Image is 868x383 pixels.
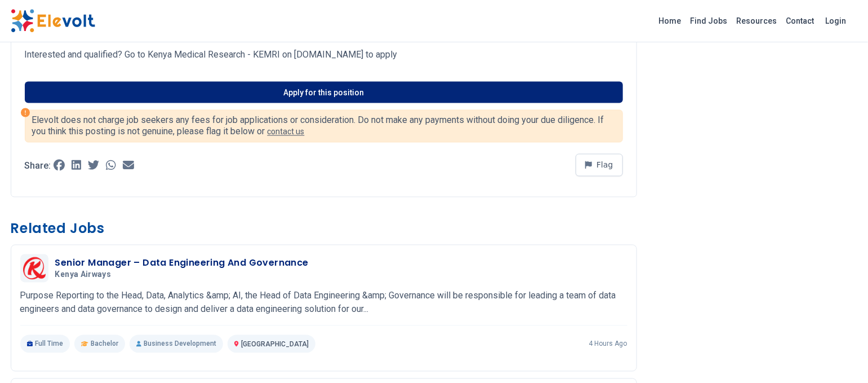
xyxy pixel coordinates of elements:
[20,335,70,353] p: Full Time
[686,12,732,30] a: Find Jobs
[589,340,627,349] p: 4 hours ago
[91,340,118,349] span: Bachelor
[25,162,51,171] p: Share:
[241,341,309,349] span: [GEOGRAPHIC_DATA]
[812,329,868,383] iframe: Chat Widget
[732,12,782,30] a: Resources
[55,270,112,280] span: Kenya Airways
[20,289,627,316] p: Purpose Reporting to the Head, Data, Analytics &amp; AI, the Head of Data Engineering &amp; Gover...
[655,12,686,30] a: Home
[25,48,623,61] p: Interested and qualified? Go to Kenya Medical Research - KEMRI on [DOMAIN_NAME] to apply
[782,12,819,30] a: Contact
[819,10,853,32] a: Login
[268,127,305,137] a: contact us
[20,254,627,353] a: Kenya AirwaysSenior Manager – Data Engineering And GovernanceKenya AirwaysPurpose Reporting to th...
[130,335,223,353] p: Business Development
[25,82,623,103] a: Apply for this position
[55,257,309,270] h3: Senior Manager – Data Engineering And Governance
[576,154,623,177] button: Flag
[11,220,637,238] h3: Related Jobs
[23,257,46,280] img: Kenya Airways
[32,115,616,138] p: Elevolt does not charge job seekers any fees for job applications or consideration. Do not make a...
[11,9,95,33] img: Elevolt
